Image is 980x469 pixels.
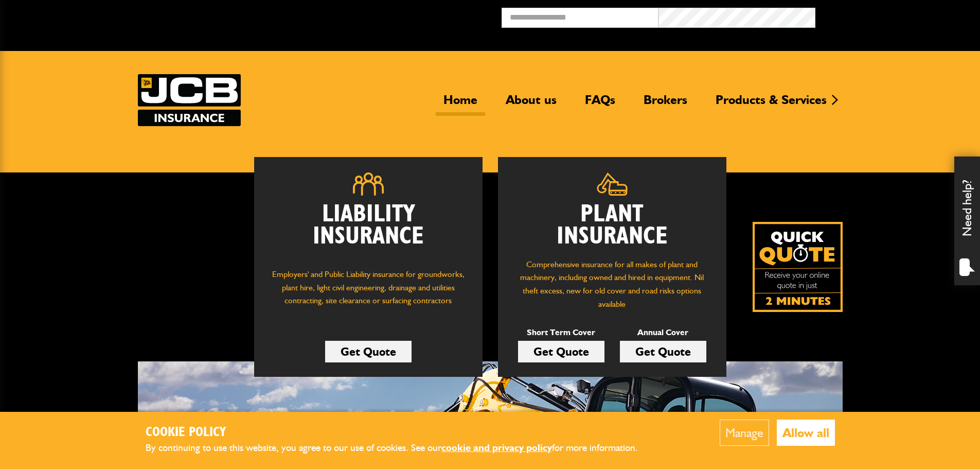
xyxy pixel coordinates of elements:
p: Employers' and Public Liability insurance for groundworks, plant hire, light civil engineering, d... [270,268,467,317]
a: JCB Insurance Services [138,74,241,126]
button: Manage [720,420,769,446]
p: Comprehensive insurance for all makes of plant and machinery, including owned and hired in equipm... [513,258,711,310]
h2: Cookie Policy [146,425,655,441]
p: Short Term Cover [518,326,604,339]
a: Get Quote [518,341,604,362]
a: About us [498,92,564,116]
a: Products & Services [708,92,834,116]
a: FAQs [577,92,623,116]
div: Need help? [954,157,980,285]
p: Annual Cover [620,326,706,339]
img: Quick Quote [753,222,843,312]
a: cookie and privacy policy [441,442,552,454]
img: JCB Insurance Services logo [138,74,241,126]
p: By continuing to use this website, you agree to our use of cookies. See our for more information. [146,440,655,456]
button: Allow all [777,420,835,446]
a: Get Quote [620,341,706,362]
a: Get your insurance quote isn just 2-minutes [753,222,843,312]
h2: Liability Insurance [270,203,467,258]
a: Brokers [636,92,695,116]
h2: Plant Insurance [513,203,711,248]
a: Home [436,92,485,116]
a: Get Quote [325,341,412,362]
button: Broker Login [815,8,972,24]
